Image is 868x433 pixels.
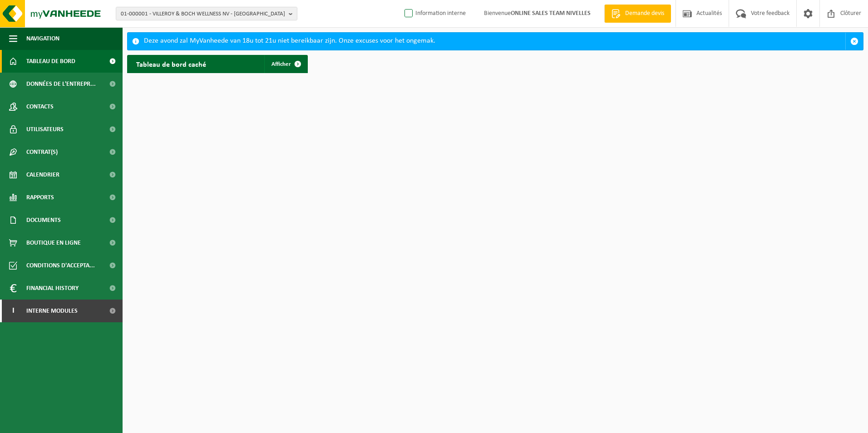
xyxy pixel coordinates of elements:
span: Contacts [26,95,54,118]
span: Utilisateurs [26,118,64,141]
button: 01-000001 - VILLEROY & BOCH WELLNESS NV - [GEOGRAPHIC_DATA] [116,7,297,20]
span: Afficher [271,61,291,67]
span: Données de l'entrepr... [26,73,96,95]
span: Contrat(s) [26,141,58,163]
span: Boutique en ligne [26,231,81,254]
span: 01-000001 - VILLEROY & BOCH WELLNESS NV - [GEOGRAPHIC_DATA] [121,7,285,21]
span: Calendrier [26,163,59,186]
span: Financial History [26,277,79,300]
span: I [9,300,17,322]
h2: Tableau de bord caché [127,55,215,73]
label: Information interne [403,7,466,20]
span: Documents [26,209,61,231]
span: Interne modules [26,300,78,322]
span: Conditions d'accepta... [26,254,95,277]
a: Afficher [264,55,307,73]
div: Deze avond zal MyVanheede van 18u tot 21u niet bereikbaar zijn. Onze excuses voor het ongemak. [144,33,845,50]
a: Demande devis [604,5,671,23]
span: Rapports [26,186,54,209]
span: Navigation [26,27,59,50]
span: Tableau de bord [26,50,75,73]
span: Demande devis [623,9,666,18]
strong: ONLINE SALES TEAM NIVELLES [511,10,591,17]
